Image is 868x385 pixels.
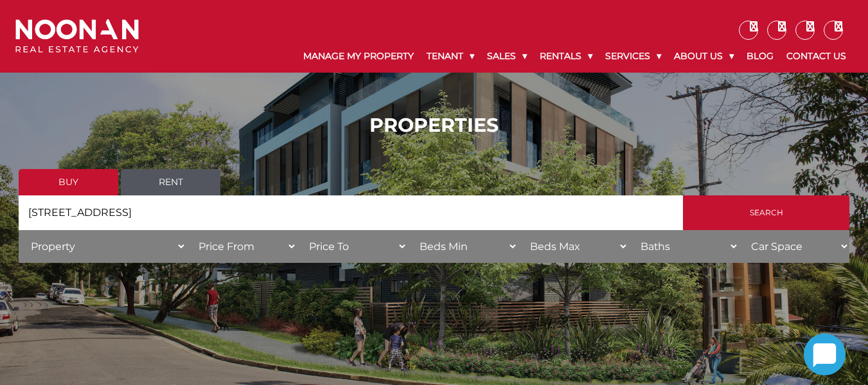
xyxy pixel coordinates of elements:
[780,40,853,73] a: Contact Us
[19,195,683,230] input: Search by suburb, postcode or area
[599,40,668,73] a: Services
[297,40,420,73] a: Manage My Property
[19,169,118,195] a: Buy
[15,19,139,53] img: Noonan Real Estate Agency
[668,40,740,73] a: About Us
[683,195,849,230] input: Search
[533,40,599,73] a: Rentals
[740,40,780,73] a: Blog
[481,40,533,73] a: Sales
[420,40,481,73] a: Tenant
[19,114,849,137] h1: PROPERTIES
[121,169,220,195] a: Rent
